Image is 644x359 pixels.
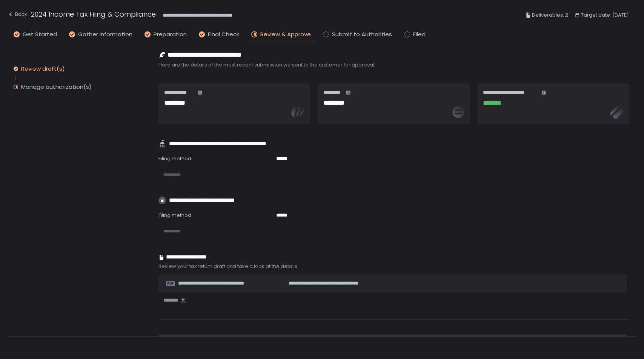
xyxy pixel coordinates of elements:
div: Review draft(s) [21,65,65,73]
h1: 2024 Income Tax Filing & Compliance [31,9,156,19]
span: Get Started [23,30,57,39]
span: Filing method [158,212,191,219]
div: Back [8,10,27,19]
span: Review & Approve [260,30,311,39]
div: Manage authorization(s) [21,83,92,91]
span: Filing method [158,155,191,162]
span: Target date: [DATE] [581,11,629,20]
span: Final Check [208,30,239,39]
button: Back [8,9,27,22]
span: Preparation [154,30,187,39]
span: Gather Information [78,30,132,39]
span: Here are the details of the most recent submission we sent to the customer for approval. [158,62,629,68]
span: Submit to Authorities [332,30,392,39]
span: Deliverables: 2 [532,11,568,20]
span: Review your tax return draft and take a look at the details [158,263,629,270]
span: Filed [413,30,426,39]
